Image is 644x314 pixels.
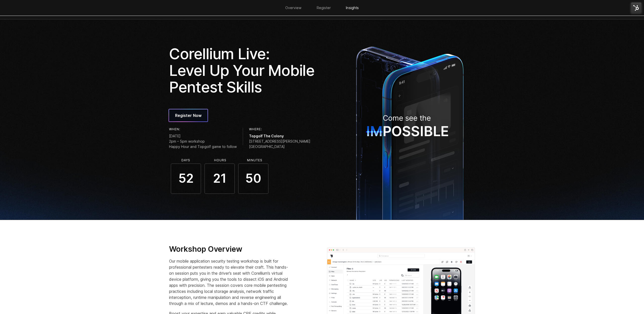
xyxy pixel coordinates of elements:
span: Register Now [175,112,202,118]
span: 2pm – 5pm workshop Happy Hour and Topgolf game to follow [169,139,237,149]
a: Register Now [169,109,208,121]
span: [STREET_ADDRESS][PERSON_NAME] [GEOGRAPHIC_DATA] [249,139,310,149]
h3: Workshop Overview [169,244,292,254]
li: Minutes [239,159,270,162]
span: 50 [238,164,268,194]
span: 52 [171,164,201,194]
li: Days [171,159,201,162]
h6: When: [169,128,237,131]
li: Hours [205,159,235,162]
h6: Where: [249,128,310,131]
p: Our mobile application security testing workshop is built for professional pentesters ready to el... [169,258,292,306]
span: [DATE] [169,133,237,139]
h1: Corellium Live: Level Up Your Mobile Pentest Skills [169,45,318,95]
span: 21 [205,164,235,194]
img: ImpossibleDevice_1x [353,44,466,220]
span: Topgolf The Colony [249,133,310,139]
img: HubSpot Tools Menu Toggle [631,3,641,13]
